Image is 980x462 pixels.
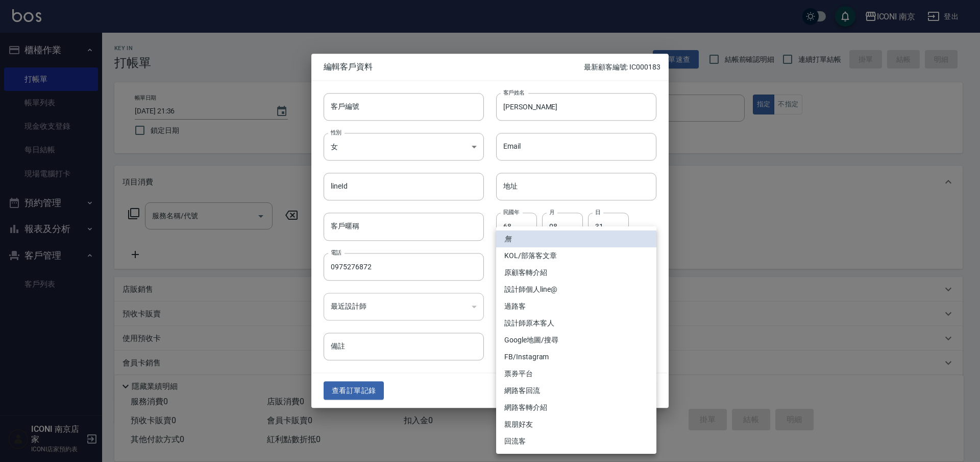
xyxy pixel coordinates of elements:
[496,247,656,264] li: KOL/部落客文章
[496,416,656,433] li: 親朋好友
[496,332,656,349] li: Google地圖/搜尋
[496,349,656,365] li: FB/Instagram
[496,298,656,315] li: 過路客
[496,399,656,416] li: 網路客轉介紹
[496,365,656,382] li: 票券平台
[496,433,656,450] li: 回流客
[496,315,656,332] li: 設計師原本客人
[496,382,656,399] li: 網路客回流
[496,281,656,298] li: 設計師個人line@
[504,234,511,244] em: 無
[496,264,656,281] li: 原顧客轉介紹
